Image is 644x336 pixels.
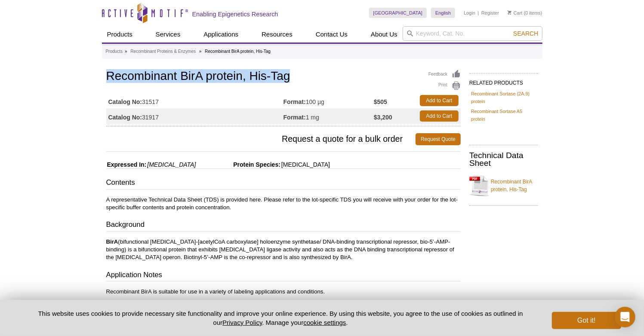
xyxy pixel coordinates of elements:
strong: Catalog No: [108,98,142,106]
a: Resources [256,26,298,43]
div: Open Intercom Messenger [615,307,635,327]
strong: Format: [283,113,306,121]
a: About Us [366,26,403,43]
li: » [125,49,127,54]
td: 31517 [106,93,283,108]
td: 1 mg [283,108,374,124]
strong: $3,200 [374,113,392,121]
td: 31917 [106,108,283,124]
button: cookie settings [303,319,346,326]
h3: Background [106,220,461,232]
p: A representative Technical Data Sheet (TDS) is provided here. Please refer to the lot-specific TD... [106,196,461,211]
p: (bifunctional [MEDICAL_DATA]-[acetylCoA carboxylase] holoenzyme synthetase/ DNA-binding transcrip... [106,238,461,261]
h1: Recombinant BirA protein, His-Tag [106,70,461,84]
span: Protein Species: [197,161,280,168]
span: Expressed In: [106,161,147,168]
a: English [431,8,455,18]
a: Products [102,26,138,43]
h2: Enabling Epigenetics Research [192,10,278,18]
span: [MEDICAL_DATA] [280,161,330,168]
a: Register [481,10,499,16]
strong: BirA [106,238,118,245]
span: Search [513,30,538,37]
a: Applications [198,26,243,43]
a: Add to Cart [420,110,459,122]
a: Request Quote [416,133,461,145]
a: Feedback [428,70,461,79]
h2: Technical Data Sheet [469,152,538,167]
p: This website uses cookies to provide necessary site functionality and improve your online experie... [23,309,538,327]
li: | [478,8,479,18]
strong: Format: [283,98,306,106]
a: Print [428,81,461,91]
button: Search [511,30,541,37]
a: Recombinant Sortase (2A.9) protein [471,90,536,105]
img: Your Cart [508,10,512,15]
input: Keyword, Cat. No. [403,26,542,41]
li: » [199,49,202,54]
li: Recombinant BirA protein, His-Tag [205,49,271,54]
h2: RELATED PRODUCTS [469,73,538,89]
li: (0 items) [508,8,542,18]
a: Login [464,10,475,16]
strong: $505 [374,98,387,106]
a: Recombinant BirA protein, His-Tag [469,173,538,199]
a: Add to Cart [420,95,459,106]
a: [GEOGRAPHIC_DATA] [369,8,427,18]
span: Request a quote for a bulk order [106,133,416,145]
h3: Contents [106,177,461,189]
a: Contact Us [311,26,353,43]
strong: Catalog No: [108,113,142,121]
a: Products [106,48,123,55]
a: Services [151,26,186,43]
a: Recombinant Sortase A5 protein [471,107,536,123]
a: Cart [508,10,523,16]
button: Got it! [552,312,621,329]
td: 100 µg [283,93,374,108]
i: [MEDICAL_DATA] [147,161,196,168]
a: Privacy Policy [222,319,262,326]
a: Recombinant Proteins & Enzymes [130,48,196,55]
h3: Application Notes [106,270,461,282]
